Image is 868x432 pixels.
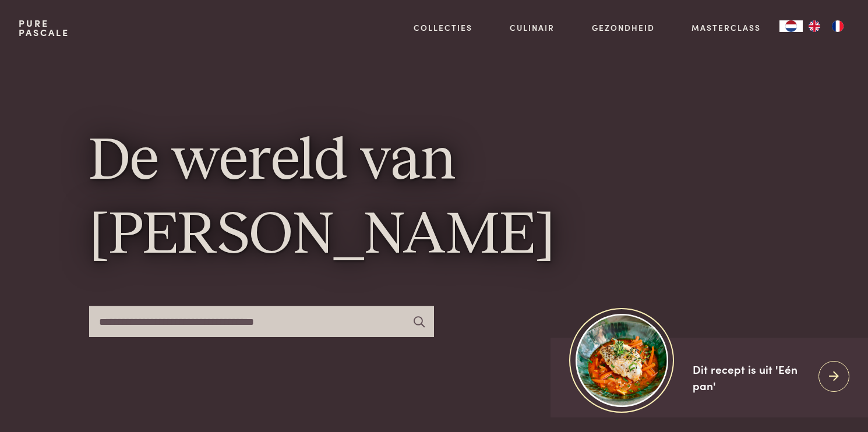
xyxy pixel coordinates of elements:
a: Collecties [414,22,472,34]
a: Masterclass [691,22,761,34]
a: NL [779,20,803,32]
img: https://admin.purepascale.com/wp-content/uploads/2025/08/home_recept_link.jpg [576,314,668,406]
a: Culinair [510,22,555,34]
a: EN [803,20,826,32]
div: Dit recept is uit 'Eén pan' [693,361,809,394]
div: Language [779,20,803,32]
ul: Language list [803,20,849,32]
a: Gezondheid [592,22,655,34]
a: https://admin.purepascale.com/wp-content/uploads/2025/08/home_recept_link.jpg Dit recept is uit '... [551,338,868,417]
a: FR [826,20,849,32]
a: PurePascale [19,19,69,37]
aside: Language selected: Nederlands [779,20,849,32]
h1: De wereld van [PERSON_NAME] [89,125,778,274]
